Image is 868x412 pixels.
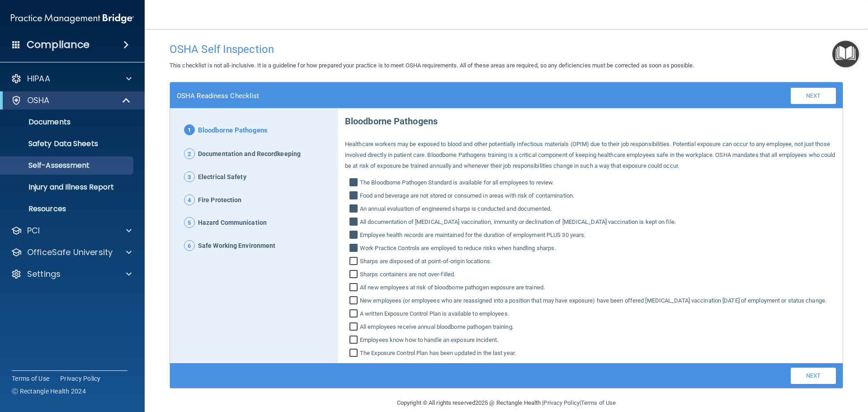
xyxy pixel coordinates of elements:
[360,282,545,293] span: All new employees at risk of bloodborne pathogen exposure are trained.
[11,73,132,84] a: HIPAA
[349,297,360,306] input: New employees (or employees who are reassigned into a position that may have exposure) have been ...
[184,148,195,159] span: 2
[349,310,360,319] input: A written Exposure Control Plan is available to employees.
[349,232,360,241] input: Employee health records are maintained for the duration of employment PLUS 30 years.
[791,88,836,104] a: Next
[360,230,585,241] span: Employee health records are maintained for the duration of employment PLUS 30 years.
[360,269,455,280] span: Sharps containers are not over‐filled.
[27,73,50,84] p: HIPAA
[360,217,676,227] span: All documentation of [MEDICAL_DATA] vaccination, immunity or declination of [MEDICAL_DATA] vaccin...
[170,43,843,55] h4: OSHA Self Inspection
[349,205,360,214] input: An annual evaluation of engineered sharps is conducted and documented.
[11,95,131,106] a: OSHA
[184,194,195,205] span: 4
[349,179,360,188] input: The Bloodborne Pathogen Standard is available for all employees to review.
[6,161,129,170] p: Self-Assessment
[198,171,246,183] span: Electrical Safety
[184,217,195,228] span: 5
[360,190,574,201] span: Food and beverage are not stored or consumed in areas with risk of contamination.
[184,171,195,182] span: 3
[60,374,101,383] a: Privacy Policy
[349,245,360,254] input: Work Practice Controls are employed to reduce risks when handling sharps.
[543,399,579,406] a: Privacy Policy
[198,240,275,252] span: Safe Working Environment
[360,204,552,214] span: An annual evaluation of engineered sharps is conducted and documented.
[360,243,556,254] span: Work Practice Controls are employed to reduce risks when handling sharps.
[6,183,129,192] p: Injury and Illness Report
[6,139,129,148] p: Safety Data Sheets
[11,9,134,28] img: PMB logo
[360,335,498,346] span: Employees know how to handle an exposure incident.
[360,256,491,267] span: Sharps are disposed of at point‐of‐origin locations.
[360,322,514,332] span: All employees receive annual bloodborne pathogen training.
[11,269,132,279] a: Settings
[184,240,195,251] span: 6
[198,124,268,137] span: Bloodborne Pathogens
[11,225,132,236] a: PCI
[198,148,301,160] span: Documentation and Recordkeeping
[6,118,129,127] p: Documents
[177,92,259,100] h4: OSHA Readiness Checklist
[198,194,242,206] span: Fire Protection
[11,247,132,258] a: OfficeSafe University
[360,177,554,188] span: The Bloodborne Pathogen Standard is available for all employees to review.
[349,258,360,267] input: Sharps are disposed of at point‐of‐origin locations.
[27,95,50,106] p: OSHA
[349,350,360,359] input: The Exposure Control Plan has been updated in the last year.
[349,323,360,332] input: All employees receive annual bloodborne pathogen training.
[198,217,267,229] span: Hazard Communication
[345,139,836,171] p: Healthcare workers may be exposed to blood and other potentially infectious materials (OPIM) due ...
[27,38,90,51] h4: Compliance
[184,124,195,135] span: 1
[6,204,129,213] p: Resources
[170,62,694,69] span: This checklist is not all-inclusive. It is a guideline for how prepared your practice is to meet ...
[27,247,113,258] p: OfficeSafe University
[27,225,40,236] p: PCI
[581,399,616,406] a: Terms of Use
[27,269,61,279] p: Settings
[349,271,360,280] input: Sharps containers are not over‐filled.
[712,348,857,384] iframe: Drift Widget Chat Controller
[360,348,516,359] span: The Exposure Control Plan has been updated in the last year.
[360,295,826,306] span: New employees (or employees who are reassigned into a position that may have exposure) have been ...
[349,336,360,346] input: Employees know how to handle an exposure incident.
[349,218,360,227] input: All documentation of [MEDICAL_DATA] vaccination, immunity or declination of [MEDICAL_DATA] vaccin...
[12,374,49,383] a: Terms of Use
[832,41,859,67] button: Open Resource Center
[349,284,360,293] input: All new employees at risk of bloodborne pathogen exposure are trained.
[360,308,509,319] span: A written Exposure Control Plan is available to employees.
[345,109,836,130] p: Bloodborne Pathogens
[12,387,86,396] span: Ⓒ Rectangle Health 2024
[349,192,360,201] input: Food and beverage are not stored or consumed in areas with risk of contamination.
